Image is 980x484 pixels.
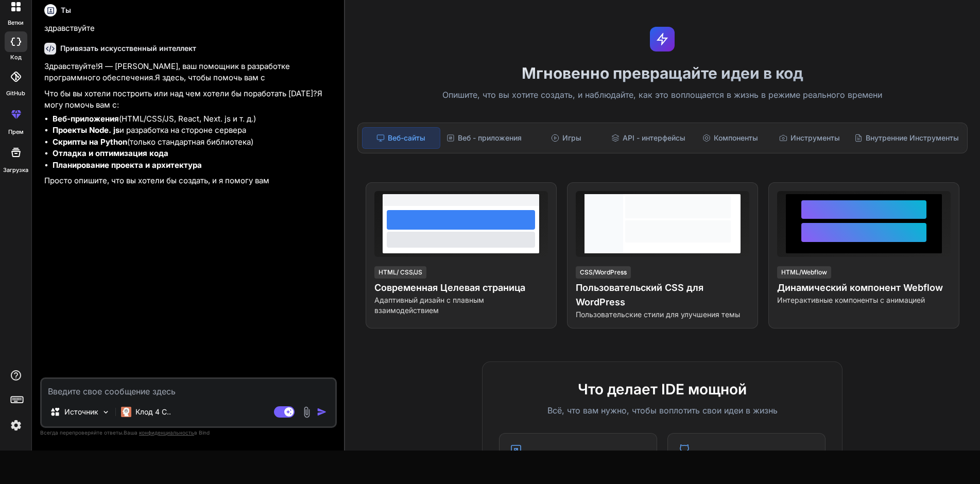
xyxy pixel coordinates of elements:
ya-tr-span: Пользовательский CSS для WordPress [576,282,703,307]
ya-tr-span: Клод 4 С.. [135,407,171,416]
ya-tr-span: прем [8,128,24,135]
ya-tr-span: Динамический компонент Webflow [777,282,943,293]
ya-tr-span: Всё, что вам нужно, чтобы воплотить свои идеи в жизнь [547,405,778,416]
ya-tr-span: Адаптивный дизайн с плавным взаимодействием [374,296,484,315]
img: Клод 4 Сонет [121,407,131,417]
ya-tr-span: Компоненты [714,133,758,143]
ya-tr-span: API - интерфейсы [623,133,685,143]
ya-tr-span: (HTML/CSS/JS, React, Next. js и т. д.) [119,114,256,124]
ya-tr-span: Пользовательские стили для улучшения темы [576,310,740,319]
ya-tr-span: Что делает IDE мощной [578,381,747,398]
ya-tr-span: здравствуйте [44,23,95,33]
ya-tr-span: Я — [PERSON_NAME], ваш помощник в разработке программного обеспечения. [44,61,292,83]
ya-tr-span: Веб-приложения [53,114,119,124]
ya-tr-span: Внутренние Инструменты [866,133,959,143]
ya-tr-span: Ваша [124,429,137,436]
ya-tr-span: Мгновенно превращайте идеи в код [522,64,803,82]
ya-tr-span: GitHub [6,90,25,97]
ya-tr-span: Современная Целевая страница [374,282,525,293]
ya-tr-span: Опишите, что вы хотите создать, и наблюдайте, как это воплощается в жизнь в режиме реального времени [442,90,882,100]
ya-tr-span: Ты [61,6,71,14]
ya-tr-span: Ветки [8,19,24,26]
ya-tr-span: Просто опишите, что вы хотели бы создать, и я помогу вам [44,176,269,185]
ya-tr-span: HTML/ CSS/JS [379,268,422,276]
ya-tr-span: Я здесь, чтобы помочь вам с [155,73,265,82]
ya-tr-span: конфиденциальность [139,429,194,436]
ya-tr-span: Источник [64,407,98,416]
ya-tr-span: Скрипты на Python [53,137,127,147]
ya-tr-span: Игры [562,133,581,143]
ya-tr-span: Веб - приложения [458,133,522,143]
ya-tr-span: Что бы вы хотели построить или над чем хотели бы поработать [DATE]? [44,89,317,98]
ya-tr-span: Инструменты [790,133,840,143]
img: Выбирайте Модели [101,408,110,417]
ya-tr-span: Загрузка [3,166,28,174]
ya-tr-span: (только стандартная библиотека) [127,137,253,147]
ya-tr-span: Отладка и оптимизация кода [53,148,168,158]
ya-tr-span: HTML/Webflow [781,268,827,276]
ya-tr-span: Веб-сайты [388,133,425,143]
ya-tr-span: Здравствуйте! [44,61,98,71]
img: привязанность [301,406,313,418]
img: Настройки [7,417,25,434]
ya-tr-span: Привязать искусственный интеллект [60,44,196,53]
ya-tr-span: Проекты Node. js [53,125,119,135]
ya-tr-span: Планирование проекта и архитектура [53,160,202,170]
ya-tr-span: Всегда перепроверяйте ответы. [40,429,124,436]
ya-tr-span: CSS/WordPress [580,268,627,276]
img: значок [317,407,327,417]
ya-tr-span: Интерактивные компоненты с анимацией [777,296,925,304]
ya-tr-span: код [10,54,22,61]
ya-tr-span: в Bind [194,429,210,436]
ya-tr-span: и разработка на стороне сервера [119,125,246,135]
